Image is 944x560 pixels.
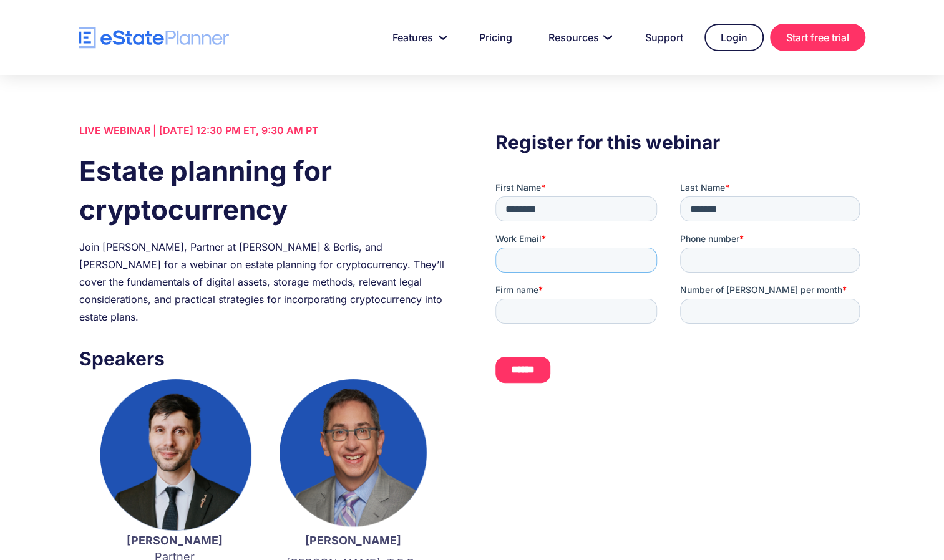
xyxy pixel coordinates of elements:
[630,25,698,50] a: Support
[377,25,458,50] a: Features
[79,122,449,139] div: LIVE WEBINAR | [DATE] 12:30 PM ET, 9:30 AM PT
[79,344,449,373] h3: Speakers
[464,25,527,50] a: Pricing
[495,181,865,393] iframe: Form 0
[533,25,624,50] a: Resources
[79,27,229,49] a: home
[495,128,865,157] h3: Register for this webinar
[127,534,223,547] strong: [PERSON_NAME]
[79,152,449,229] h1: Estate planning for cryptocurrency
[305,534,401,547] strong: [PERSON_NAME]
[704,24,764,51] a: Login
[770,24,865,51] a: Start free trial
[79,238,449,326] div: Join [PERSON_NAME], Partner at [PERSON_NAME] & Berlis, and [PERSON_NAME] for a webinar on estate ...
